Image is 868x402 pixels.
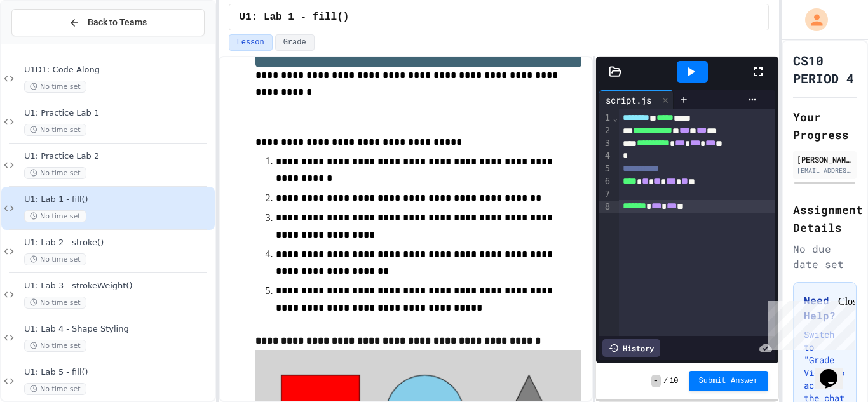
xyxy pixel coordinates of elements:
span: Back to Teams [88,16,147,29]
div: 7 [599,188,612,201]
span: U1: Lab 3 - strokeWeight() [24,281,212,291]
span: No time set [24,167,86,179]
span: Submit Answer [699,376,759,386]
span: 10 [669,376,678,386]
span: No time set [24,210,86,222]
span: No time set [24,383,86,395]
div: 1 [599,112,612,124]
span: U1: Lab 1 - fill() [240,10,349,25]
div: 2 [599,124,612,137]
iframe: chat widget [815,351,855,389]
div: Chat with us now!Close [5,5,88,81]
button: Back to Teams [11,9,205,36]
div: script.js [599,90,674,109]
span: U1: Lab 1 - fill() [24,194,212,205]
span: No time set [24,124,86,136]
span: Fold line [612,112,618,123]
div: 4 [599,150,612,163]
iframe: chat widget [763,296,855,350]
h2: Your Progress [793,108,857,144]
button: Grade [275,34,315,51]
span: No time set [24,340,86,352]
span: U1: Practice Lab 1 [24,108,212,119]
span: No time set [24,253,86,265]
div: [PERSON_NAME] [797,154,853,165]
h1: CS10 PERIOD 4 [793,51,857,87]
h3: Need Help? [804,293,846,323]
div: 3 [599,137,612,150]
span: No time set [24,297,86,309]
div: No due date set [793,241,857,272]
div: [EMAIL_ADDRESS][DOMAIN_NAME] [797,166,853,175]
span: - [651,375,661,387]
button: Lesson [229,34,273,51]
h2: Assignment Details [793,201,857,236]
button: Submit Answer [689,371,769,391]
span: U1: Lab 2 - stroke() [24,238,212,248]
div: 8 [599,201,612,213]
div: History [602,339,660,357]
span: U1: Lab 4 - Shape Styling [24,324,212,335]
div: 5 [599,163,612,175]
span: U1: Lab 5 - fill() [24,367,212,378]
div: script.js [599,93,658,107]
span: / [663,376,668,386]
div: My Account [792,5,831,34]
span: U1D1: Code Along [24,65,212,76]
span: No time set [24,81,86,93]
span: U1: Practice Lab 2 [24,151,212,162]
div: 6 [599,175,612,188]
